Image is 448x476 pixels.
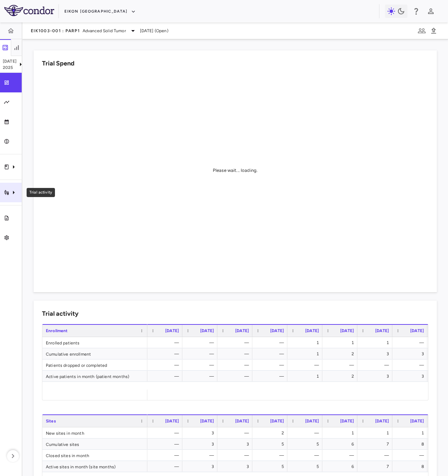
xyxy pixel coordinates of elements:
[140,28,168,34] span: [DATE] (Open)
[364,439,389,450] div: 7
[42,337,147,348] div: Enrolled patients
[42,371,147,381] div: Active patients in month (patient months)
[46,419,56,423] span: Sites
[224,450,249,461] div: —
[46,328,68,333] span: Enrollment
[399,427,424,439] div: 1
[399,450,424,461] div: —
[189,359,214,371] div: —
[31,28,80,34] span: EIK1003-001 : PARP1
[329,427,354,439] div: 1
[399,337,424,348] div: —
[294,427,319,439] div: —
[154,371,179,382] div: —
[165,328,179,333] span: [DATE]
[399,439,424,450] div: 8
[42,309,78,318] h6: Trial activity
[399,348,424,359] div: 3
[189,450,214,461] div: —
[3,58,16,64] p: [DATE]
[189,371,214,382] div: —
[154,348,179,359] div: —
[329,461,354,472] div: 6
[259,450,284,461] div: —
[189,427,214,439] div: 3
[224,439,249,450] div: 3
[305,328,319,333] span: [DATE]
[294,359,319,371] div: —
[154,427,179,439] div: —
[42,450,147,461] div: Closed sites in month
[270,328,284,333] span: [DATE]
[64,6,136,17] button: Eikon [GEOGRAPHIC_DATA]
[235,328,249,333] span: [DATE]
[189,348,214,359] div: —
[329,450,354,461] div: —
[259,348,284,359] div: —
[83,28,126,34] span: Advanced Solid Tumor
[165,419,179,423] span: [DATE]
[224,371,249,382] div: —
[154,359,179,371] div: —
[42,59,75,68] h6: Trial Spend
[213,167,258,174] div: Please wait... loading.
[340,419,354,423] span: [DATE]
[224,337,249,348] div: —
[224,461,249,472] div: 3
[224,348,249,359] div: —
[189,337,214,348] div: —
[364,337,389,348] div: 1
[294,439,319,450] div: 5
[154,439,179,450] div: —
[189,461,214,472] div: 3
[294,461,319,472] div: 5
[259,359,284,371] div: —
[364,371,389,382] div: 3
[329,439,354,450] div: 6
[375,419,389,423] span: [DATE]
[3,64,16,71] p: 2025
[270,419,284,423] span: [DATE]
[399,461,424,472] div: 8
[410,419,424,423] span: [DATE]
[259,427,284,439] div: 2
[329,371,354,382] div: 2
[329,348,354,359] div: 2
[154,337,179,348] div: —
[42,461,147,472] div: Active sites in month (site months)
[364,359,389,371] div: —
[200,328,214,333] span: [DATE]
[259,439,284,450] div: 5
[224,359,249,371] div: —
[340,328,354,333] span: [DATE]
[399,371,424,382] div: 3
[294,337,319,348] div: 1
[42,359,147,370] div: Patients dropped or completed
[235,419,249,423] span: [DATE]
[294,371,319,382] div: 1
[375,328,389,333] span: [DATE]
[364,461,389,472] div: 7
[189,439,214,450] div: 3
[4,5,54,16] img: logo-full-SnFGN8VE.png
[27,188,55,197] div: Trial activity
[259,337,284,348] div: —
[259,461,284,472] div: 5
[329,359,354,371] div: —
[154,461,179,472] div: —
[305,419,319,423] span: [DATE]
[154,450,179,461] div: —
[259,371,284,382] div: —
[42,348,147,359] div: Cumulative enrollment
[224,427,249,439] div: —
[329,337,354,348] div: 1
[364,427,389,439] div: 1
[410,328,424,333] span: [DATE]
[364,450,389,461] div: —
[399,359,424,371] div: —
[294,348,319,359] div: 1
[294,450,319,461] div: —
[200,419,214,423] span: [DATE]
[42,439,147,449] div: Cumulative sites
[42,427,147,438] div: New sites in month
